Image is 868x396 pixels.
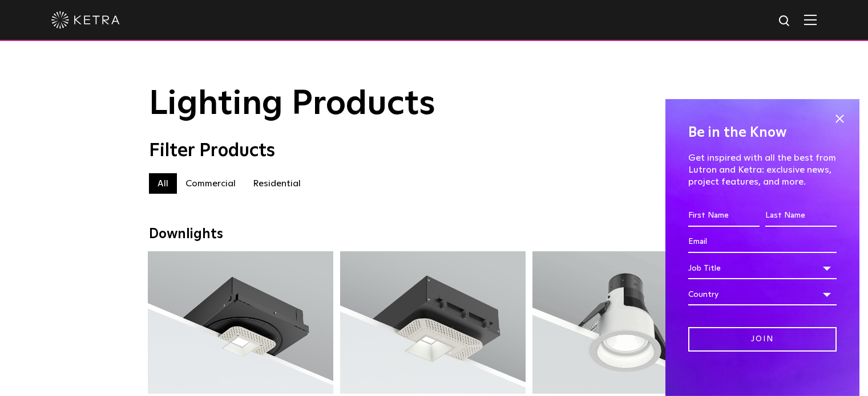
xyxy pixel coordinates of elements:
[765,205,837,227] input: Last Name
[177,173,244,194] label: Commercial
[688,258,837,279] div: Job Title
[244,173,309,194] label: Residential
[51,11,120,28] img: ketra-logo-2019-white
[149,140,720,162] div: Filter Products
[688,327,837,352] input: Join
[688,205,760,227] input: First Name
[688,152,837,187] p: Get inspired with all the best from Lutron and Ketra: exclusive news, project features, and more.
[688,231,837,253] input: Email
[688,284,837,305] div: Country
[804,14,817,25] img: Hamburger%20Nav.svg
[149,226,720,243] div: Downlights
[149,87,435,121] span: Lighting Products
[688,122,837,144] h4: Be in the Know
[149,173,177,194] label: All
[778,14,792,28] img: search icon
